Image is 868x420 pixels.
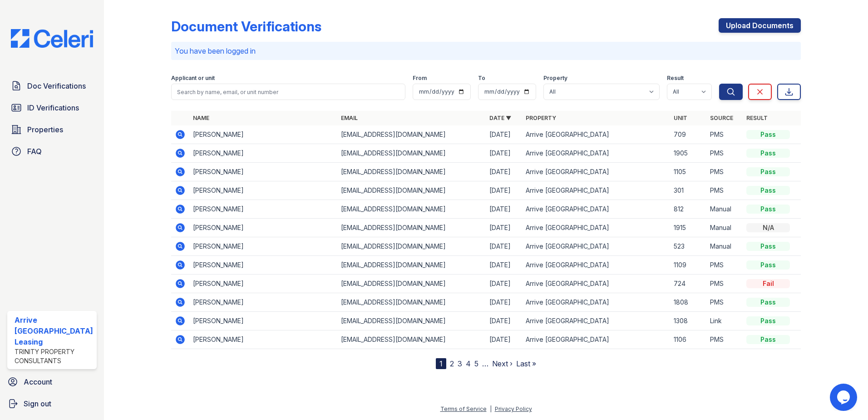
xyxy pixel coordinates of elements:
div: | [490,405,492,412]
a: Next › [492,359,513,368]
td: Manual [706,219,743,237]
a: Privacy Policy [495,405,532,412]
td: 709 [670,125,706,144]
td: 523 [670,237,706,256]
td: [PERSON_NAME] [189,181,338,200]
iframe: chat widget [830,384,859,411]
a: Date ▼ [489,115,511,121]
label: To [478,75,485,82]
span: FAQ [27,146,42,157]
td: [PERSON_NAME] [189,200,338,219]
div: N/A [746,223,790,232]
td: [DATE] [486,275,522,293]
td: PMS [706,181,743,200]
td: [EMAIL_ADDRESS][DOMAIN_NAME] [337,237,486,256]
td: [EMAIL_ADDRESS][DOMAIN_NAME] [337,200,486,219]
td: [PERSON_NAME] [189,275,338,293]
td: Arrive [GEOGRAPHIC_DATA] [522,181,671,200]
td: [DATE] [486,144,522,163]
div: Pass [746,205,790,214]
label: From [413,75,427,82]
div: Pass [746,335,790,344]
a: ID Verifications [7,99,97,117]
td: PMS [706,163,743,181]
td: [EMAIL_ADDRESS][DOMAIN_NAME] [337,256,486,275]
td: 1105 [670,163,706,181]
td: [DATE] [486,293,522,312]
td: [PERSON_NAME] [189,125,338,144]
span: Properties [27,124,63,135]
div: Pass [746,260,790,270]
td: 812 [670,200,706,219]
td: Link [706,312,743,330]
td: 1106 [670,330,706,349]
a: 2 [450,359,454,368]
td: 1808 [670,293,706,312]
td: Arrive [GEOGRAPHIC_DATA] [522,293,671,312]
td: Manual [706,237,743,256]
a: Property [526,115,556,121]
a: Name [193,115,209,121]
div: Pass [746,149,790,158]
a: Doc Verifications [7,77,97,95]
span: Account [24,376,52,387]
td: Arrive [GEOGRAPHIC_DATA] [522,256,671,275]
td: Arrive [GEOGRAPHIC_DATA] [522,312,671,330]
td: [DATE] [486,312,522,330]
td: [PERSON_NAME] [189,237,338,256]
td: Arrive [GEOGRAPHIC_DATA] [522,163,671,181]
p: You have been logged in [175,45,798,56]
span: … [482,358,488,369]
div: Arrive [GEOGRAPHIC_DATA] Leasing [15,315,93,347]
td: PMS [706,330,743,349]
div: Pass [746,167,790,176]
td: Arrive [GEOGRAPHIC_DATA] [522,144,671,163]
td: [DATE] [486,181,522,200]
a: 3 [458,359,462,368]
td: [DATE] [486,163,522,181]
td: 724 [670,275,706,293]
td: Arrive [GEOGRAPHIC_DATA] [522,330,671,349]
td: [PERSON_NAME] [189,293,338,312]
div: Fail [746,279,790,288]
td: [EMAIL_ADDRESS][DOMAIN_NAME] [337,275,486,293]
td: [DATE] [486,219,522,237]
a: Properties [7,120,97,139]
div: Trinity Property Consultants [15,347,93,365]
a: Last » [516,359,536,368]
td: [EMAIL_ADDRESS][DOMAIN_NAME] [337,312,486,330]
a: Upload Documents [719,18,801,33]
td: PMS [706,293,743,312]
td: [DATE] [486,200,522,219]
td: [PERSON_NAME] [189,144,338,163]
span: ID Verifications [27,102,79,113]
td: [EMAIL_ADDRESS][DOMAIN_NAME] [337,293,486,312]
td: Manual [706,200,743,219]
img: CE_Logo_Blue-a8612792a0a2168367f1c8372b55b34899dd931a85d93a1a3d3e32e68fde9ad4.png [4,29,100,48]
span: Sign out [24,398,51,409]
td: [DATE] [486,256,522,275]
div: Document Verifications [171,18,321,35]
td: [EMAIL_ADDRESS][DOMAIN_NAME] [337,181,486,200]
div: 1 [436,358,446,369]
td: Arrive [GEOGRAPHIC_DATA] [522,237,671,256]
div: Pass [746,316,790,325]
div: Pass [746,242,790,251]
td: 1308 [670,312,706,330]
a: 5 [474,359,478,368]
td: PMS [706,125,743,144]
td: Arrive [GEOGRAPHIC_DATA] [522,200,671,219]
td: 301 [670,181,706,200]
label: Applicant or unit [171,75,215,82]
input: Search by name, email, or unit number [171,84,406,100]
span: Doc Verifications [27,80,86,91]
td: Arrive [GEOGRAPHIC_DATA] [522,125,671,144]
td: [EMAIL_ADDRESS][DOMAIN_NAME] [337,219,486,237]
a: Email [341,115,358,121]
td: [PERSON_NAME] [189,163,338,181]
td: [DATE] [486,125,522,144]
td: 1905 [670,144,706,163]
td: [PERSON_NAME] [189,219,338,237]
a: Sign out [4,395,100,413]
